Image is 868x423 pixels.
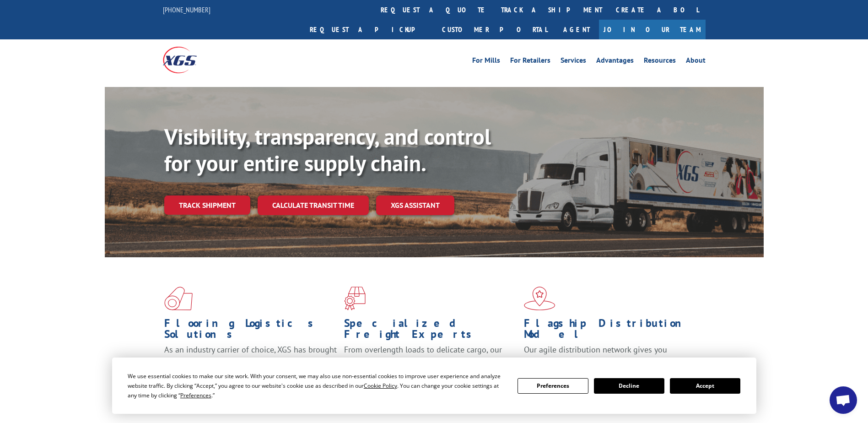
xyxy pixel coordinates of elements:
[524,287,555,310] img: xgs-icon-flagship-distribution-model-red
[510,57,550,67] a: For Retailers
[596,57,634,67] a: Advantages
[128,371,507,400] div: We use essential cookies to make our site work. With your consent, we may also use non-essential ...
[524,344,692,366] span: Our agile distribution network gives you nationwide inventory management on demand.
[164,344,337,377] span: As an industry carrier of choice, XGS has brought innovation and dedication to flooring logistics...
[518,378,588,394] button: Preferences
[472,57,500,67] a: For Mills
[830,386,857,414] div: Open chat
[180,391,211,399] span: Preferences
[686,57,706,67] a: About
[594,378,664,394] button: Decline
[258,195,369,215] a: Calculate transit time
[344,287,366,310] img: xgs-icon-focused-on-flooring-red
[435,20,554,39] a: Customer Portal
[344,344,517,385] p: From overlength loads to delicate cargo, our experienced staff knows the best way to move your fr...
[112,358,756,414] div: Cookie Consent Prompt
[163,5,210,14] a: [PHONE_NUMBER]
[670,378,740,394] button: Accept
[644,57,676,67] a: Resources
[164,287,193,310] img: xgs-icon-total-supply-chain-intelligence-red
[303,20,435,39] a: Request a pickup
[599,20,706,39] a: Join Our Team
[561,57,586,67] a: Services
[524,318,697,344] h1: Flagship Distribution Model
[376,195,454,215] a: XGS ASSISTANT
[164,122,491,177] b: Visibility, transparency, and control for your entire supply chain.
[164,195,250,215] a: Track shipment
[164,318,337,344] h1: Flooring Logistics Solutions
[554,20,599,39] a: Agent
[344,318,517,344] h1: Specialized Freight Experts
[364,382,397,390] span: Cookie Policy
